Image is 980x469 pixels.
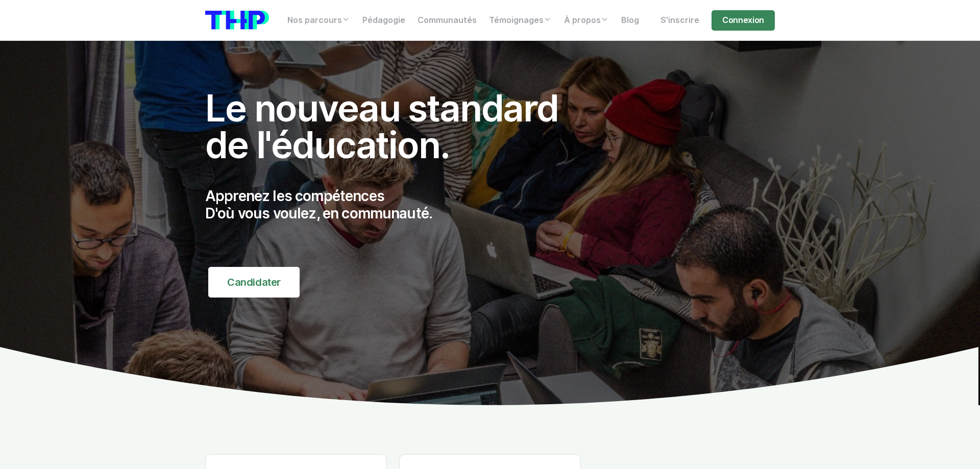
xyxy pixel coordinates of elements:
a: Nos parcours [281,10,356,31]
a: Blog [615,10,645,31]
a: S'inscrire [654,10,705,31]
h1: Le nouveau standard de l'éducation. [205,90,581,163]
a: Témoignages [483,10,558,31]
img: logo [205,11,269,30]
p: Apprenez les compétences D'où vous voulez, en communauté. [205,188,581,222]
a: Connexion [712,10,775,31]
a: Candidater [208,267,300,298]
a: Pédagogie [356,10,411,31]
a: À propos [558,10,615,31]
a: Communautés [411,10,483,31]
